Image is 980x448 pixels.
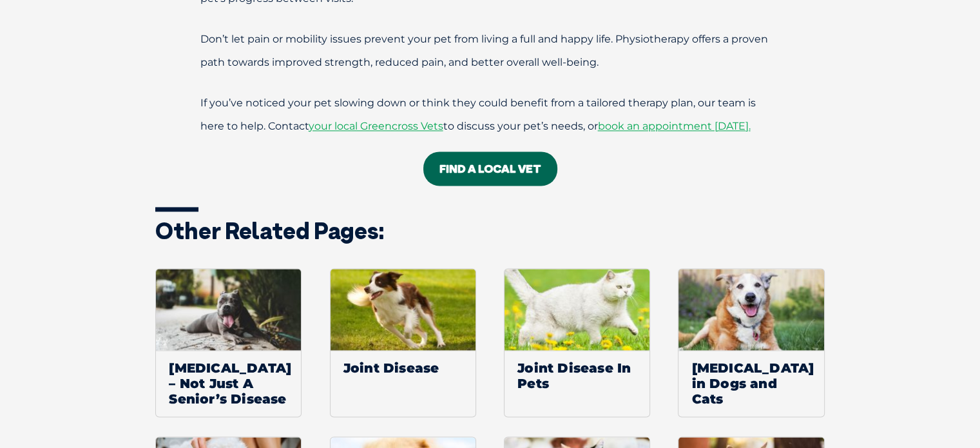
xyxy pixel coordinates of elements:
a: [MEDICAL_DATA] – Not Just A Senior’s Disease [155,268,302,418]
a: Find A Local Vet [423,151,557,186]
a: Joint Disease In Pets [504,268,650,418]
a: [MEDICAL_DATA] in Dogs and Cats [678,268,824,418]
span: to discuss your pet’s needs, or [443,120,598,132]
span: [MEDICAL_DATA] in Dogs and Cats [678,350,823,416]
span: [MEDICAL_DATA] – Not Just A Senior’s Disease [156,350,301,416]
span: Joint Disease [331,350,476,385]
a: Joint Disease [330,268,476,418]
span: Don’t let pain or mobility issues prevent your pet from living a full and happy life. Physiothera... [200,33,768,68]
span: Joint Disease In Pets [504,350,649,401]
a: book an appointment [DATE]. [598,120,751,132]
a: your local Greencross Vets [309,120,443,132]
span: If you’ve noticed your pet slowing down or think they could benefit from a tailored therapy plan,... [200,97,756,132]
h3: Other related pages: [155,219,825,242]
